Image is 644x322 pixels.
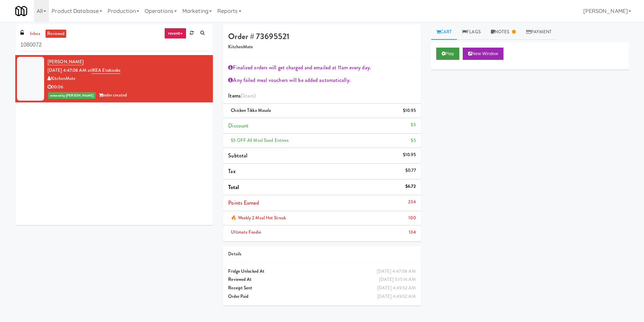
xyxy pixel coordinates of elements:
div: [DATE] 4:49:52 AM [377,284,416,292]
img: Micromart [15,5,27,17]
a: IKEA Etobicoke [91,67,121,74]
span: [DATE] 4:47:08 AM at [48,67,91,73]
div: Order Paid [228,292,416,301]
span: order created [99,92,127,98]
li: [PERSON_NAME][DATE] 4:47:08 AM atIKEA EtobicokeKitchenMate00:06reviewed by [PERSON_NAME]order cre... [15,55,213,102]
div: Finalized orders will get charged and emailed at 11am every day. [228,63,416,73]
span: Chicken Tikka Masala [231,107,271,114]
span: reviewed by [PERSON_NAME] [48,92,96,99]
div: $5 [411,121,416,129]
div: Receipt Sent [228,284,416,292]
span: Total [228,183,239,191]
div: $5 [411,136,416,145]
div: [DATE] 4:49:52 AM [377,292,416,301]
div: Reviewed At [228,275,416,284]
div: Any failed meal vouchers will be added automatically. [228,75,416,85]
a: [PERSON_NAME] [48,58,84,65]
ng-pluralize: item [244,92,254,100]
button: Play [436,48,460,60]
span: Points Earned [228,199,259,207]
div: [DATE] 5:15:16 AM [379,275,416,284]
span: Ultimate Foodie [231,229,261,235]
span: Discount [228,122,249,130]
div: 100 [408,214,416,222]
a: Notes [486,24,521,40]
span: Tax [228,167,235,175]
span: 🔥 Weekly 2 Meal Hot Streak [231,215,286,221]
div: $0.77 [405,166,416,175]
div: [DATE] 4:47:08 AM [377,267,416,276]
a: Cart [431,24,457,40]
input: Search vision orders [20,39,208,51]
div: 00:06 [48,83,208,91]
div: 134 [409,228,416,237]
a: inbox [28,30,42,38]
h4: Order # 73695521 [228,32,416,41]
a: reviewed [45,30,67,38]
a: Flags [457,24,486,40]
a: recent [164,28,187,39]
span: Items [228,92,256,100]
h5: KitchenMate [228,45,416,50]
div: Details [228,250,416,258]
a: Payment [521,24,557,40]
div: Fridge Unlocked At [228,267,416,276]
div: $10.95 [403,106,416,115]
span: Subtotal [228,152,247,159]
div: 234 [408,198,416,206]
div: $10.95 [403,151,416,159]
span: $5 OFF All Meal Sized Entrees [231,137,289,143]
div: $6.72 [405,182,416,191]
div: KitchenMate [48,74,208,83]
button: New Window [463,48,503,60]
span: (1 ) [241,92,256,100]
